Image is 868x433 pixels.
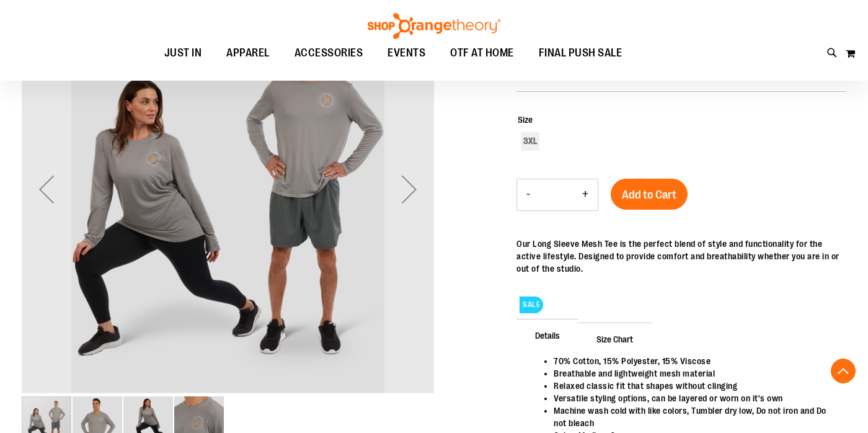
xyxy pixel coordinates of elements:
span: FINAL PUSH SALE [539,39,622,67]
span: Details [516,319,578,351]
button: Add to Cart [611,179,688,210]
span: Size Chart [578,323,652,355]
img: Shop Orangetheory [366,13,502,39]
div: 3XL [521,132,539,151]
strong: SKU [782,71,807,81]
div: Our Long Sleeve Mesh Tee is the perfect blend of style and functionality for the active lifestyle... [516,238,846,275]
a: EVENTS [375,39,438,68]
button: Decrease product quantity [517,179,539,210]
span: ACCESSORIES [294,39,363,67]
a: FINAL PUSH SALE [526,39,635,67]
span: SALE [520,297,543,313]
li: Relaxed classic fit that shapes without clinging [554,380,834,392]
li: 70% Cotton, 15% Polyester, 15% Viscose [554,355,834,367]
button: Increase product quantity [573,179,598,210]
li: Breathable and lightweight mesh material [554,367,834,380]
span: Add to Cart [622,188,676,202]
input: Product quantity [539,180,573,210]
a: JUST IN [152,39,215,68]
span: APPAREL [226,39,270,67]
button: Back To Top [831,359,856,383]
span: OTF AT HOME [450,39,514,67]
a: APPAREL [214,39,282,68]
a: ACCESSORIES [282,39,376,68]
span: EVENTS [387,39,425,67]
li: Versatile styling options, can be layered or worn on it's own [554,392,834,404]
span: Size [518,115,533,125]
li: Machine wash cold with like colors, Tumbler dry low, Do not iron and Do not bleach [554,404,834,429]
a: OTF AT HOME [438,39,526,68]
span: JUST IN [164,39,202,67]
